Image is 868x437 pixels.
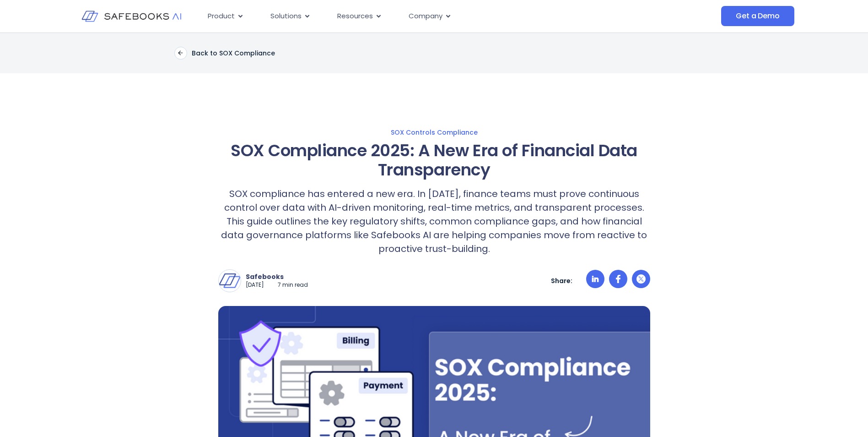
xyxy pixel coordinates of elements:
span: Solutions [270,11,302,22]
p: SOX compliance has entered a new era. In [DATE], finance teams must prove continuous control over... [218,187,650,256]
div: Menu Toggle [200,7,630,25]
p: Safebooks [246,273,308,281]
span: Product [208,11,235,22]
h1: SOX Compliance 2025: A New Era of Financial Data Transparency [218,141,650,180]
a: Back to SOX Compliance [174,47,275,60]
a: SOX Controls Compliance [129,128,740,137]
img: Safebooks [219,270,241,292]
p: Back to SOX Compliance [192,49,275,57]
span: Resources [337,11,373,22]
a: Get a Demo [721,6,794,26]
span: Company [409,11,442,22]
p: [DATE] [246,281,264,289]
span: Get a Demo [736,11,779,21]
nav: Menu [200,7,630,25]
p: Share: [551,277,572,285]
p: 7 min read [278,281,308,289]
